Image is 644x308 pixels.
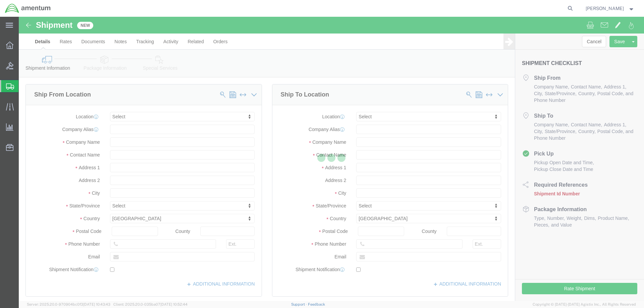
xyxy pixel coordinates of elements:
[160,302,187,306] span: [DATE] 10:52:44
[308,302,325,306] a: Feedback
[5,3,51,13] img: logo
[113,302,187,306] span: Client: 2025.20.0-035ba07
[585,4,635,12] button: [PERSON_NAME]
[586,5,624,12] span: Craig Mitchell
[27,302,110,306] span: Server: 2025.20.0-970904bc0f3
[83,302,110,306] span: [DATE] 10:43:43
[291,302,308,306] a: Support
[533,302,636,307] span: Copyright © [DATE]-[DATE] Agistix Inc., All Rights Reserved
